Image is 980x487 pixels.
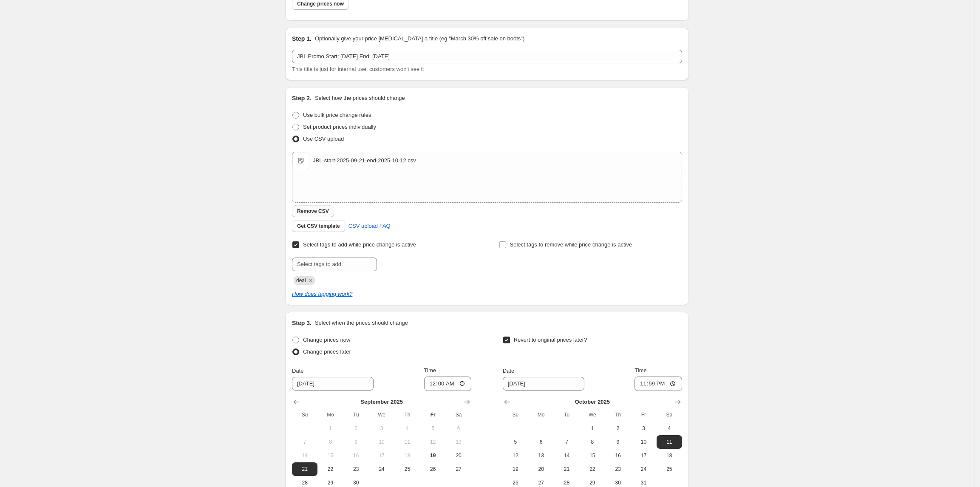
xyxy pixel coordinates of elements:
[292,435,317,449] button: Sunday September 7 2025
[315,94,405,102] p: Select how the prices should change
[631,435,656,449] button: Friday October 10 2025
[372,439,391,445] span: 10
[297,208,329,215] span: Remove CSV
[446,408,471,422] th: Saturday
[292,205,334,217] button: Remove CSV
[609,479,627,486] span: 30
[292,368,303,374] span: Date
[557,452,576,459] span: 14
[605,435,631,449] button: Thursday October 9 2025
[347,411,365,418] span: Tu
[394,449,420,462] button: Thursday September 18 2025
[605,462,631,476] button: Thursday October 23 2025
[631,408,656,422] th: Friday
[369,435,394,449] button: Wednesday September 10 2025
[660,439,679,445] span: 11
[503,449,528,462] button: Sunday October 12 2025
[554,408,579,422] th: Tuesday
[528,449,554,462] button: Monday October 13 2025
[372,452,391,459] span: 17
[583,452,602,459] span: 15
[303,124,376,130] span: Set product prices individually
[295,466,314,473] span: 21
[290,396,302,408] button: Show previous month, August 2025
[503,435,528,449] button: Sunday October 5 2025
[424,439,442,445] span: 12
[528,462,554,476] button: Monday October 20 2025
[303,241,416,248] span: Select tags to add while price change is active
[449,425,468,432] span: 6
[503,368,514,374] span: Date
[297,223,340,229] span: Get CSV template
[532,439,550,445] span: 6
[317,408,343,422] th: Monday
[317,462,343,476] button: Monday September 22 2025
[449,452,468,459] span: 20
[657,449,682,462] button: Saturday October 18 2025
[583,425,602,432] span: 1
[506,439,525,445] span: 5
[605,408,631,422] th: Thursday
[394,435,420,449] button: Thursday September 11 2025
[449,466,468,473] span: 27
[554,449,579,462] button: Tuesday October 14 2025
[449,439,468,445] span: 13
[292,462,317,476] button: Sunday September 21 2025
[292,220,345,232] button: Get CSV template
[580,422,605,435] button: Wednesday October 1 2025
[295,439,314,445] span: 7
[292,449,317,462] button: Sunday September 14 2025
[398,425,416,432] span: 4
[321,425,340,432] span: 1
[398,466,416,473] span: 25
[503,408,528,422] th: Sunday
[501,396,513,408] button: Show previous month, September 2025
[631,449,656,462] button: Friday October 17 2025
[609,411,627,418] span: Th
[554,435,579,449] button: Tuesday October 7 2025
[532,452,550,459] span: 13
[657,422,682,435] button: Saturday October 4 2025
[554,462,579,476] button: Tuesday October 21 2025
[295,452,314,459] span: 14
[634,479,653,486] span: 31
[292,94,312,102] h2: Step 2.
[446,435,471,449] button: Saturday September 13 2025
[372,411,391,418] span: We
[372,466,391,473] span: 24
[657,462,682,476] button: Saturday October 25 2025
[292,291,352,297] a: How does tagging work?
[583,479,602,486] span: 29
[532,479,550,486] span: 27
[343,219,396,233] a: CSV upload FAQ
[369,462,394,476] button: Wednesday September 24 2025
[634,439,653,445] span: 10
[557,466,576,473] span: 21
[660,452,679,459] span: 18
[446,422,471,435] button: Saturday September 6 2025
[503,377,584,391] input: 9/19/2025
[657,408,682,422] th: Saturday
[532,466,550,473] span: 20
[398,411,416,418] span: Th
[348,222,391,230] span: CSV upload FAQ
[580,435,605,449] button: Wednesday October 8 2025
[424,367,436,374] span: Time
[347,439,365,445] span: 9
[420,435,446,449] button: Friday September 12 2025
[343,408,369,422] th: Tuesday
[321,479,340,486] span: 29
[609,425,627,432] span: 2
[321,411,340,418] span: Mo
[296,277,306,283] span: deal
[634,411,653,418] span: Fr
[514,337,587,343] span: Revert to original prices later?
[424,452,442,459] span: 19
[424,425,442,432] span: 5
[317,435,343,449] button: Monday September 8 2025
[609,466,627,473] span: 23
[307,277,314,284] button: Remove deal
[634,367,646,374] span: Time
[292,377,374,391] input: 9/19/2025
[321,439,340,445] span: 8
